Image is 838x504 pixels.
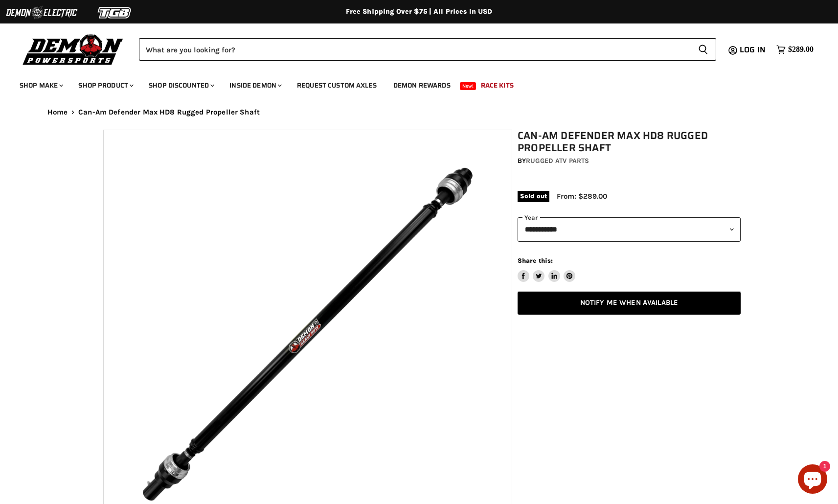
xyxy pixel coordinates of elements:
span: Log in [740,44,766,56]
span: From: $289.00 [557,192,607,201]
a: Shop Discounted [141,75,220,95]
span: New! [460,82,476,90]
div: by [518,156,741,166]
a: Inside Demon [222,75,288,95]
a: $289.00 [771,43,818,57]
img: Demon Powersports [20,32,127,67]
img: Demon Electric Logo 2 [5,3,78,22]
form: Product [139,38,716,61]
select: year [518,217,741,241]
a: Demon Rewards [386,75,458,95]
a: Race Kits [474,75,521,95]
a: Shop Make [12,75,69,95]
aside: Share this: [518,256,576,282]
a: Notify Me When Available [518,292,741,315]
span: $289.00 [788,45,814,54]
nav: Breadcrumbs [28,108,811,116]
a: Log in [735,46,771,54]
a: Request Custom Axles [290,75,384,95]
span: Sold out [518,191,549,202]
input: Search [139,38,690,61]
img: TGB Logo 2 [78,3,152,22]
a: Rugged ATV Parts [526,157,589,165]
div: Free Shipping Over $75 | All Prices In USD [28,7,811,16]
button: Search [690,38,716,61]
a: Home [47,108,68,116]
inbox-online-store-chat: Shopify online store chat [795,464,830,496]
span: Can-Am Defender Max HD8 Rugged Propeller Shaft [78,108,260,116]
span: Share this: [518,257,553,264]
a: Shop Product [71,75,139,95]
ul: Main menu [12,71,811,95]
h1: Can-Am Defender Max HD8 Rugged Propeller Shaft [518,130,741,154]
